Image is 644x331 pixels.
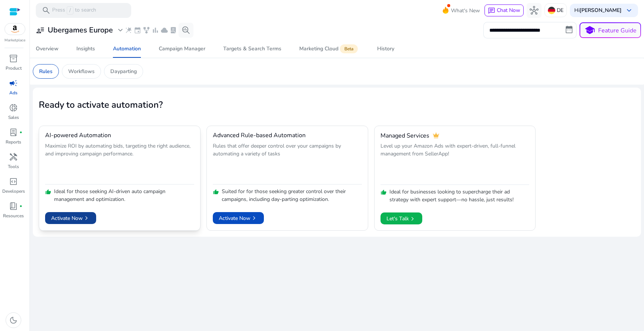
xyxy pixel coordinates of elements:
[451,4,480,17] span: What's New
[386,212,416,225] span: Let's Talk
[580,7,622,14] b: [PERSON_NAME]
[219,214,258,222] span: Activate Now
[9,202,18,211] span: book_4
[45,132,111,139] h4: AI-powered Automation
[213,142,362,182] p: Rules that offer deeper control over your campaigns by automating a variety of tasks
[381,189,386,195] span: thumb_up
[389,188,530,204] p: Ideal for businesses looking to supercharge their ad strategy with expert support—no hassle, just...
[299,46,359,52] div: Marketing Cloud
[381,212,422,224] button: Let's Talkchevron_right
[3,212,24,219] p: Resources
[113,46,141,51] div: Automation
[580,22,641,38] button: schoolFeature Guide
[6,65,22,72] p: Product
[143,26,150,34] span: family_history
[488,7,495,15] span: chat
[76,46,95,51] div: Insights
[213,132,306,139] h4: Advanced Rule-based Automation
[181,26,190,35] span: search_insights
[574,8,622,13] p: Hi
[54,187,194,203] p: Ideal for those seeking AI-driven auto campaign management and optimization.
[223,46,281,51] div: Targets & Search Terms
[134,26,141,34] span: event
[548,7,555,14] img: de.svg
[51,214,90,222] span: Activate Now
[170,26,177,34] span: lab_profile
[9,79,18,88] span: campaign
[222,187,362,203] p: Suited for for those seeking greater control over their campaigns, including day-parting optimiza...
[161,26,168,34] span: cloud
[48,26,113,35] h3: Ubergames Europe
[9,128,18,137] span: lab_profile
[36,46,59,51] div: Overview
[530,6,539,15] span: hub
[159,46,205,51] div: Campaign Manager
[9,89,18,96] p: Ads
[19,205,22,208] span: fiber_manual_record
[5,23,25,35] img: amazon.svg
[250,214,258,222] span: chevron_right
[527,3,542,18] button: hub
[125,26,132,34] span: wand_stars
[8,163,19,170] p: Tools
[9,152,18,161] span: handyman
[9,54,18,63] span: inventory_2
[36,26,45,35] span: user_attributes
[6,139,21,145] p: Reports
[68,67,95,75] p: Workflows
[213,189,219,195] span: thumb_up
[39,67,53,75] p: Rules
[9,103,18,112] span: donut_small
[39,100,635,110] h2: Ready to activate automation?
[116,26,125,35] span: expand_more
[8,114,19,121] p: Sales
[45,189,51,195] span: thumb_up
[213,212,264,224] button: Activate Nowchevron_right
[381,132,429,139] h4: Managed Services
[557,4,563,17] p: DE
[9,177,18,186] span: code_blocks
[45,212,96,224] button: Activate Nowchevron_right
[409,215,416,223] span: chevron_right
[67,6,73,15] span: /
[179,23,193,38] button: search_insights
[497,7,520,14] span: Chat Now
[9,316,18,325] span: dark_mode
[432,132,440,139] span: crown
[83,214,90,222] span: chevron_right
[42,6,51,15] span: search
[484,4,524,16] button: chatChat Now
[625,6,634,15] span: keyboard_arrow_down
[152,26,159,34] span: bar_chart
[584,25,595,36] span: school
[19,131,22,134] span: fiber_manual_record
[377,46,394,51] div: History
[340,44,358,53] span: Beta
[45,142,194,182] p: Maximize ROI by automating bids, targeting the right audience, and improving campaign performance.
[110,67,137,75] p: Dayparting
[2,188,25,195] p: Developers
[4,38,25,43] p: Marketplace
[381,142,530,182] p: Level up your Amazon Ads with expert-driven, full-funnel management from SellerApp!
[598,26,637,35] p: Feature Guide
[52,6,96,15] p: Press to search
